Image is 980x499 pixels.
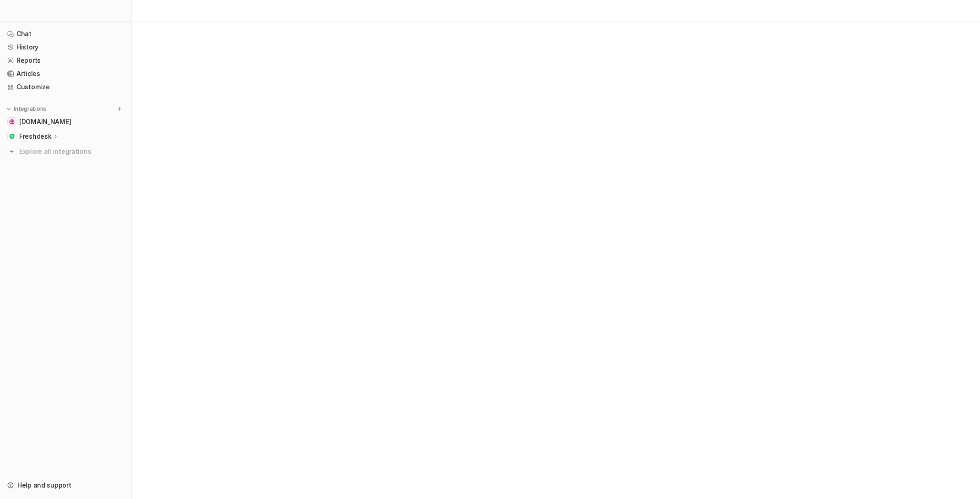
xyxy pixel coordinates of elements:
span: [DOMAIN_NAME] [19,117,71,126]
span: Explore all integrations [19,144,124,159]
img: explore all integrations [7,147,16,156]
a: Explore all integrations [4,145,128,158]
p: Freshdesk [19,132,51,141]
a: handbuch.disponic.de[DOMAIN_NAME] [4,115,128,128]
a: Chat [4,27,128,40]
p: Integrations [14,105,46,113]
a: History [4,41,128,54]
a: Reports [4,54,128,67]
img: menu_add.svg [116,106,123,112]
img: handbuch.disponic.de [9,119,15,125]
a: Articles [4,67,128,80]
img: expand menu [5,106,12,112]
a: Help and support [4,479,128,492]
img: Freshdesk [9,134,15,139]
a: Customize [4,81,128,93]
button: Integrations [4,104,49,114]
